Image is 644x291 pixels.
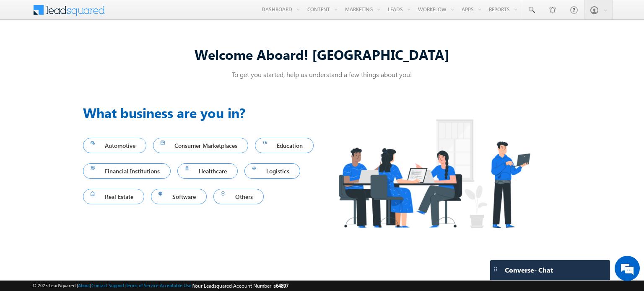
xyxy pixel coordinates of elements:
a: About [78,283,90,288]
div: Welcome Aboard! [GEOGRAPHIC_DATA] [83,45,561,63]
span: Logistics [252,165,293,177]
span: Financial Institutions [91,165,163,177]
span: Others [221,191,256,202]
span: Software [158,191,200,202]
span: Automotive [91,140,139,151]
h3: What business are you in? [83,103,322,123]
a: Acceptable Use [160,283,192,288]
a: Contact Support [91,283,125,288]
a: Terms of Service [126,283,158,288]
span: Education [262,140,306,151]
img: carter-drag [492,266,499,273]
span: Converse - Chat [505,266,553,274]
span: Your Leadsquared Account Number is [193,283,288,289]
p: To get you started, help us understand a few things about you! [83,70,561,79]
span: © 2025 LeadSquared | | | | | [32,282,288,290]
span: Healthcare [185,165,231,177]
span: 64897 [276,283,288,289]
img: Industry.png [322,103,546,245]
span: Consumer Marketplaces [161,140,241,151]
span: Real Estate [91,191,137,202]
